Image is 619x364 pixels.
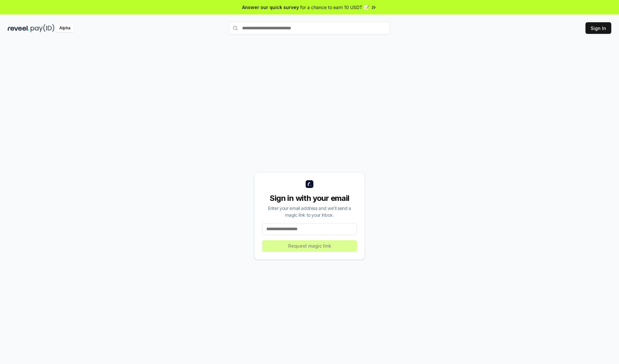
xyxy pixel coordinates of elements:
img: pay_id [31,24,54,32]
button: Sign In [585,22,611,34]
div: Alpha [56,24,74,32]
img: reveel_dark [8,24,29,32]
div: Enter your email address and we’ll send a magic link to your inbox. [262,205,357,218]
div: Sign in with your email [262,193,357,203]
span: for a chance to earn 10 USDT 📝 [300,4,369,11]
span: Answer our quick survey [242,4,299,11]
img: logo_small [306,180,313,188]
